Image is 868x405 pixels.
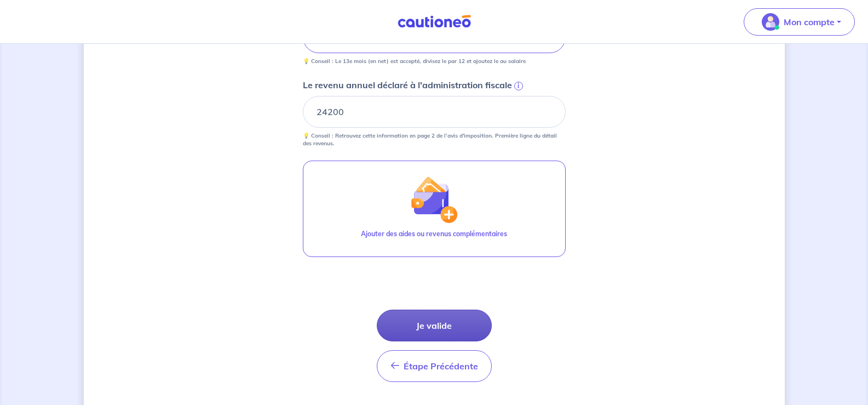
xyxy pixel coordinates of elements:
[303,96,566,128] input: 20000€
[404,361,478,372] span: Étape Précédente
[784,15,835,28] p: Mon compte
[361,229,507,239] p: Ajouter des aides ou revenus complémentaires
[303,132,566,147] p: 💡 Conseil : Retrouvez cette information en page 2 de l’avis d'imposition. Première ligne du détai...
[303,58,526,65] p: 💡 Conseil : Le 13e mois (en net) est accepté, divisez le par 12 et ajoutez le au salaire
[762,13,779,31] img: illu_account_valid_menu.svg
[393,15,475,28] img: Cautioneo
[514,82,523,90] span: i
[377,310,492,341] button: Je valide
[303,78,512,92] p: Le revenu annuel déclaré à l'administration fiscale
[410,176,457,223] img: illu_wallet.svg
[744,8,855,36] button: illu_account_valid_menu.svgMon compte
[303,161,566,257] button: illu_wallet.svgAjouter des aides ou revenus complémentaires
[377,350,492,382] button: Étape Précédente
